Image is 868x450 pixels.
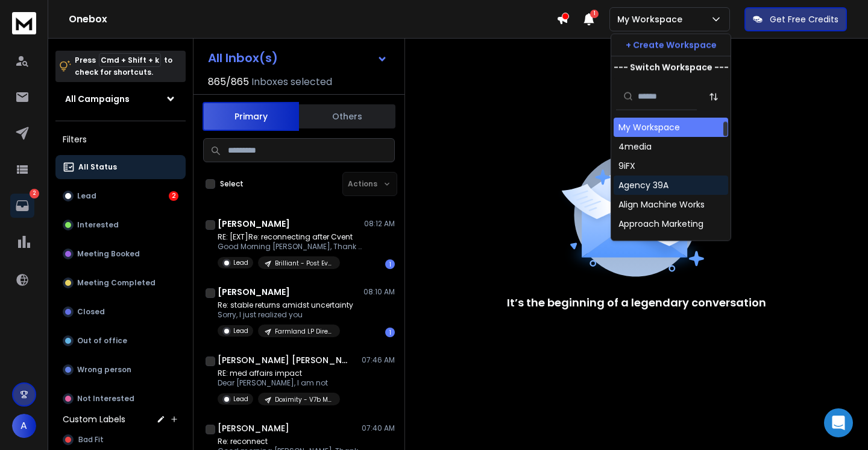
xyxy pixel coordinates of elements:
p: Doximity - V7b Messaging - Pharma, Biotech / Medical Affairs Titles - updated [DATE] - Amit [275,395,333,404]
p: RE: [EXT]Re: reconnecting after Cvent [218,232,362,242]
div: 9iFX [618,160,635,172]
button: Closed [55,300,186,324]
h1: Onebox [69,12,556,27]
button: Meeting Completed [55,271,186,295]
div: [PERSON_NAME] & [PERSON_NAME] [618,237,723,261]
button: Lead2 [55,184,186,208]
p: Good Morning [PERSON_NAME], Thank you [218,242,362,252]
p: Lead [233,258,248,267]
div: 4media [618,141,652,153]
button: Meeting Booked [55,242,186,266]
p: Meeting Booked [77,249,140,259]
p: Lead [233,395,248,404]
span: Bad Fit [78,435,104,445]
button: Out of office [55,329,186,353]
button: Get Free Credits [744,7,847,31]
p: Get Free Credits [770,13,838,25]
p: Meeting Completed [77,278,156,288]
p: My Workspace [617,13,687,25]
h1: [PERSON_NAME] [218,218,290,230]
button: A [12,414,36,438]
h1: All Inbox(s) [208,52,278,64]
div: My Workspace [618,121,680,133]
h1: [PERSON_NAME] [218,286,290,298]
button: Interested [55,213,186,237]
h3: Inboxes selected [251,75,332,89]
p: Out of office [77,336,127,346]
p: + Create Workspace [626,39,717,51]
button: Sort by Sort A-Z [702,84,726,109]
p: Interested [77,220,119,230]
div: Approach Marketing [618,218,703,230]
p: 2 [30,189,39,198]
p: Press to check for shortcuts. [75,54,172,78]
p: Brilliant - Post Event Messaging - Cvent - [PERSON_NAME] [275,259,333,268]
div: Open Intercom Messenger [824,408,853,437]
button: All Status [55,155,186,179]
button: Wrong person [55,358,186,382]
p: Re: reconnect [218,437,362,446]
p: Lead [77,191,96,201]
a: 2 [10,194,34,218]
p: Farmland LP Direct Channel - Rani [275,327,333,336]
img: logo [12,12,36,34]
p: --- Switch Workspace --- [614,62,729,74]
div: Align Machine Works [618,198,705,211]
span: Cmd + Shift + k [99,53,161,67]
p: Not Interested [77,394,134,404]
div: 1 [385,328,395,337]
p: 07:40 AM [362,423,395,433]
p: 08:12 AM [364,219,395,229]
h1: All Campaigns [65,93,130,105]
span: 1 [590,10,599,18]
label: Select [220,179,244,189]
h3: Filters [55,131,186,148]
p: 08:10 AM [363,287,395,297]
button: Others [299,103,395,130]
h1: [PERSON_NAME] [218,422,289,434]
span: 865 / 865 [208,75,249,89]
div: 2 [169,191,178,201]
h1: [PERSON_NAME] [PERSON_NAME] [218,354,350,366]
button: All Campaigns [55,87,186,111]
p: Closed [77,307,105,317]
button: All Inbox(s) [198,46,397,70]
p: Wrong person [77,365,131,375]
p: Dear [PERSON_NAME], I am not [218,378,340,388]
button: Primary [203,102,299,131]
p: Lead [233,326,248,335]
p: Sorry, I just realized you [218,310,353,320]
button: Not Interested [55,387,186,411]
h3: Custom Labels [63,413,125,425]
p: RE: med affairs impact [218,369,340,378]
div: Agency 39A [618,179,668,191]
button: + Create Workspace [611,34,731,56]
p: 07:46 AM [362,355,395,365]
p: All Status [78,162,117,172]
p: It’s the beginning of a legendary conversation [507,294,766,311]
p: Re: stable returns amidst uncertainty [218,300,353,310]
div: 1 [385,259,395,269]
